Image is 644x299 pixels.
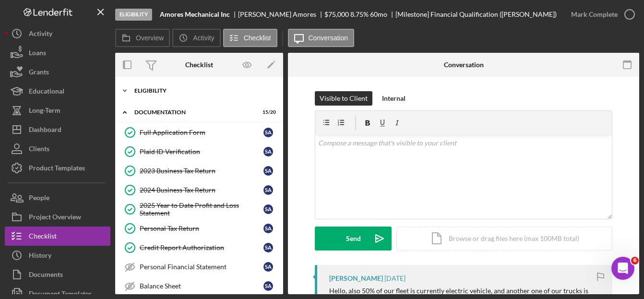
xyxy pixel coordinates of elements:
button: People [5,188,110,207]
span: $75,000 [324,10,349,18]
button: Project Overview [5,207,110,227]
div: S A [263,224,273,233]
div: Internal [382,91,405,106]
button: Dashboard [5,120,110,139]
button: Documents [5,265,110,284]
button: Educational [5,82,110,101]
span: 6 [631,257,639,264]
a: Full Application FormSA [120,123,278,142]
a: Personal Tax ReturnSA [120,219,278,238]
div: Checklist [185,61,213,69]
div: 60 mo [370,11,387,18]
button: Send [315,227,392,251]
button: Internal [377,91,410,106]
div: Product Templates [29,158,85,180]
div: Send [346,227,361,251]
button: Activity [172,29,220,47]
div: Documentation [134,109,252,115]
div: [Milestone] Financial Qualification ([PERSON_NAME]) [395,11,557,18]
a: Credit Report AuthorizationSA [120,238,278,257]
button: Overview [115,29,170,47]
button: Checklist [5,227,110,246]
div: Credit Report Authorization [140,244,263,251]
button: Loans [5,43,110,62]
div: History [29,246,51,267]
div: 2025 Year to Date Profit and Loss Statement [140,202,263,217]
button: Mark Complete [561,5,639,24]
div: Documents [29,265,63,287]
div: Clients [29,139,49,161]
div: Activity [29,24,52,46]
label: Checklist [244,34,271,42]
div: Project Overview [29,207,81,229]
label: Conversation [309,34,348,42]
a: 2025 Year to Date Profit and Loss StatementSA [120,200,278,219]
button: Long-Term [5,101,110,120]
label: Activity [193,34,214,42]
div: [PERSON_NAME] [329,275,383,282]
div: [PERSON_NAME] Amores [238,11,324,18]
div: S A [263,204,273,214]
div: Eligibility [115,9,152,21]
div: Checklist [29,227,57,248]
a: 2023 Business Tax ReturnSA [120,161,278,180]
div: Mark Complete [571,5,618,24]
div: Personal Financial Statement [140,263,263,271]
div: Personal Tax Return [140,225,263,232]
div: S A [263,262,273,272]
button: Clients [5,139,110,158]
div: People [29,188,49,210]
button: Checklist [223,29,277,47]
a: Balance SheetSA [120,276,278,296]
div: 2024 Business Tax Return [140,186,263,194]
button: History [5,246,110,265]
button: Product Templates [5,158,110,178]
button: Grants [5,62,110,82]
a: Personal Financial StatementSA [120,257,278,276]
div: Eligibility [134,88,271,94]
b: Amores Mechanical Inc [160,11,230,18]
div: S A [263,128,273,137]
div: Conversation [444,61,484,69]
div: 8.75 % [350,11,369,18]
div: S A [263,243,273,252]
a: Plaid ID VerificationSA [120,142,278,161]
div: Balance Sheet [140,282,263,290]
div: 15 / 20 [259,109,276,115]
div: Visible to Client [320,91,368,106]
button: Conversation [288,29,355,47]
label: Overview [136,34,164,42]
div: Loans [29,43,46,65]
button: Visible to Client [315,91,372,106]
div: Plaid ID Verification [140,148,263,155]
div: S A [263,281,273,291]
div: Full Application Form [140,129,263,136]
button: Activity [5,24,110,43]
div: Educational [29,82,64,103]
a: 2024 Business Tax ReturnSA [120,180,278,200]
iframe: Intercom live chat [611,257,634,280]
div: S A [263,147,273,156]
div: Dashboard [29,120,61,142]
div: S A [263,166,273,176]
div: Long-Term [29,101,60,122]
div: S A [263,185,273,195]
div: Grants [29,62,49,84]
time: 2025-09-22 16:15 [384,275,405,282]
div: 2023 Business Tax Return [140,167,263,175]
